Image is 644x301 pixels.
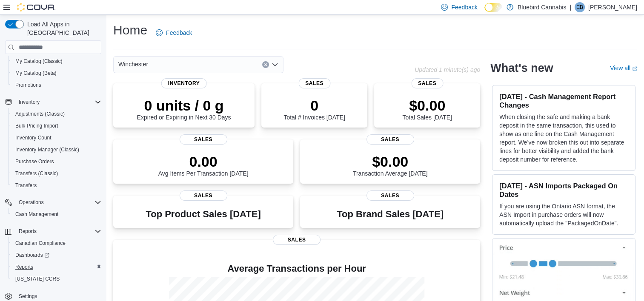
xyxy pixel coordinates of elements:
span: Feedback [166,28,192,37]
span: Transfers [12,180,101,190]
span: [US_STATE] CCRS [15,275,60,282]
span: Washington CCRS [12,274,101,284]
span: Sales [366,190,414,201]
a: Bulk Pricing Import [12,121,62,131]
span: Promotions [12,80,101,90]
span: Transfers (Classic) [12,168,101,179]
span: Reports [15,226,101,236]
a: Transfers (Classic) [12,168,61,179]
a: Adjustments (Classic) [12,109,68,119]
h2: What's new [490,61,553,75]
span: Feedback [451,3,477,11]
span: Dark Mode [484,12,485,12]
span: Sales [180,190,227,201]
button: Reports [9,261,105,273]
a: Dashboards [12,250,53,260]
span: My Catalog (Classic) [12,56,101,66]
span: Inventory Count [15,134,52,141]
a: Purchase Orders [12,156,57,167]
span: Sales [180,134,227,145]
button: Transfers (Classic) [9,168,105,179]
span: Dashboards [12,250,101,260]
input: Dark Mode [484,3,502,12]
p: When closing the safe and making a bank deposit in the same transaction, this used to show as one... [499,113,628,164]
h3: Top Brand Sales [DATE] [337,209,444,219]
a: Feedback [152,24,195,41]
p: | [570,2,571,12]
div: Transaction Average [DATE] [353,153,428,177]
a: Reports [12,262,37,272]
a: Cash Management [12,209,62,219]
span: My Catalog (Beta) [12,68,101,78]
button: Transfers [9,179,105,191]
div: Avg Items Per Transaction [DATE] [158,153,249,177]
span: Inventory Manager (Classic) [12,145,101,155]
button: Purchase Orders [9,156,105,168]
div: Total # Invoices [DATE] [283,97,345,121]
svg: External link [632,66,637,71]
span: Canadian Compliance [15,240,66,247]
button: Bulk Pricing Import [9,120,105,132]
p: Updated 1 minute(s) ago [415,66,480,73]
span: Cash Management [15,211,58,218]
span: My Catalog (Beta) [15,70,57,77]
div: Total Sales [DATE] [402,97,452,121]
span: Settings [19,293,37,300]
span: Transfers (Classic) [15,170,58,177]
span: Adjustments (Classic) [15,111,65,117]
span: Bulk Pricing Import [15,122,58,129]
button: [US_STATE] CCRS [9,273,105,285]
div: Emily Baker [575,2,585,12]
span: Inventory [161,78,207,88]
span: Reports [15,264,33,270]
span: Cash Management [12,209,101,219]
span: Operations [15,197,101,207]
img: Cova [17,3,55,11]
a: Transfers [12,180,40,190]
button: Adjustments (Classic) [9,108,105,120]
button: Open list of options [272,61,278,68]
span: Inventory [19,99,40,105]
p: $0.00 [402,97,452,114]
a: Inventory Manager (Classic) [12,145,83,155]
button: Inventory [2,96,105,108]
p: If you are using the Ontario ASN format, the ASN Import in purchase orders will now automatically... [499,202,628,227]
span: Sales [273,235,321,245]
button: Reports [15,226,40,236]
span: My Catalog (Classic) [15,58,63,65]
button: Inventory Manager (Classic) [9,144,105,156]
button: Reports [2,225,105,237]
p: 0 [283,97,345,114]
p: 0.00 [158,153,249,170]
button: My Catalog (Classic) [9,55,105,67]
span: Winchester [118,59,148,69]
span: Purchase Orders [12,156,101,167]
h3: Top Product Sales [DATE] [146,209,260,219]
span: Inventory Manager (Classic) [15,146,79,153]
a: View allExternal link [610,65,637,71]
button: Canadian Compliance [9,237,105,249]
div: Expired or Expiring in Next 30 Days [137,97,231,121]
span: Operations [19,199,44,206]
span: Bulk Pricing Import [12,121,101,131]
span: Load All Apps in [GEOGRAPHIC_DATA] [24,20,101,37]
span: Inventory Count [12,133,101,143]
p: $0.00 [353,153,428,170]
span: EB [576,2,583,12]
h4: Average Transactions per Hour [120,264,473,274]
p: [PERSON_NAME] [588,2,637,12]
a: Canadian Compliance [12,238,69,248]
span: Reports [19,228,37,235]
button: Inventory [15,97,43,107]
button: Clear input [262,61,269,68]
h1: Home [113,22,147,39]
button: Inventory Count [9,132,105,144]
span: Purchase Orders [15,158,54,165]
span: Promotions [15,82,41,88]
a: My Catalog (Beta) [12,68,60,78]
button: My Catalog (Beta) [9,67,105,79]
h3: [DATE] - Cash Management Report Changes [499,92,628,109]
span: Transfers [15,182,37,189]
span: Inventory [15,97,101,107]
span: Reports [12,262,101,272]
